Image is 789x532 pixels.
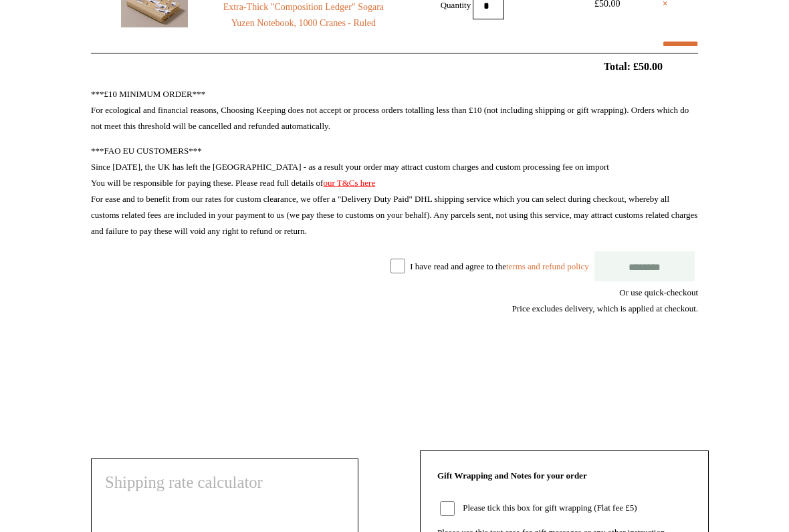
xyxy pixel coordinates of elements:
a: our T&Cs here [323,178,375,188]
label: Please tick this box for gift wrapping (Flat fee £5) [459,503,637,513]
strong: Gift Wrapping and Notes for your order [437,471,587,481]
iframe: PayPal-paypal [598,365,698,401]
div: Price excludes delivery, which is applied at checkout. [91,301,698,317]
p: ***£10 MINIMUM ORDER*** For ecological and financial reasons, Choosing Keeping does not accept or... [91,86,698,134]
div: Or use quick-checkout [91,285,698,317]
p: ***FAO EU CUSTOMERS*** Since [DATE], the UK has left the [GEOGRAPHIC_DATA] - as a result your ord... [91,143,698,239]
a: terms and refund policy [506,261,589,271]
h2: Total: £50.00 [60,60,729,73]
label: I have read and agree to the [410,261,588,271]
